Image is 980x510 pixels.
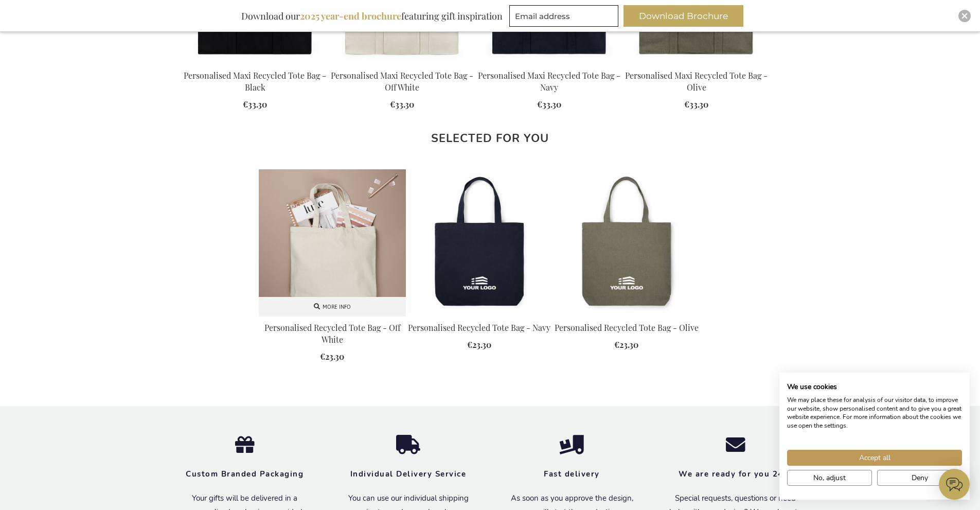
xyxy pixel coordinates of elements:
[679,469,792,479] strong: We are ready for you 24/7
[625,70,768,93] a: Personalised Maxi Recycled Tote Bag - Olive
[408,322,550,333] a: Personalised Recycled Tote Bag - Navy
[186,469,304,479] strong: Custom Branded Packaging
[961,13,968,19] img: Close
[787,450,962,466] button: Accept all cookies
[390,99,414,110] span: €33.30
[406,309,553,319] a: Personalised Recycled Tote Bag - Navy
[787,396,962,430] p: We may place these for analysis of our visitor data, to improve our website, show personalised co...
[623,5,743,27] button: Download Brochure
[958,10,971,22] div: Close
[509,5,618,27] input: Email address
[684,99,708,110] span: €33.30
[476,57,623,67] a: Personalised Maxi Recycled Tote Bag - Navy
[939,469,970,500] iframe: belco-activator-frame
[614,339,638,350] span: €23.30
[877,470,962,486] button: Deny all cookies
[350,469,467,479] strong: Individual Delivery Service
[467,339,491,350] span: €23.30
[912,472,928,483] span: Deny
[243,99,267,110] span: €33.30
[329,57,476,67] a: Personalised Maxi Recycled Tote Bag - Off White
[320,351,344,362] span: €23.30
[623,57,770,67] a: Personalised Maxi Recycled Tote Bag - Olive
[331,70,473,93] a: Personalised Maxi Recycled Tote Bag - Off White
[553,169,700,313] img: Personalised Recycled Tote Bag - Olive
[259,169,406,316] img: Personalised Recycled Tote Bag - Off White
[184,70,326,93] a: Personalised Maxi Recycled Tote Bag - Black
[544,469,600,479] strong: Fast delivery
[787,470,872,486] button: Adjust cookie preferences
[259,297,406,316] a: More info
[406,169,553,313] img: Personalised Recycled Tote Bag - Navy
[237,5,507,27] div: Download our featuring gift inspiration
[182,57,329,67] a: Personalised Maxi Recycled Tote Bag - Black
[300,10,401,22] b: 2025 year-end brochure
[431,131,549,146] strong: Selected for you
[813,472,846,483] span: No, adjust
[553,309,700,319] a: Personalised Recycled Tote Bag - Olive
[537,99,561,110] span: €33.30
[478,70,620,93] a: Personalised Maxi Recycled Tote Bag - Navy
[509,5,621,30] form: marketing offers and promotions
[859,452,890,463] span: Accept all
[555,322,699,333] a: Personalised Recycled Tote Bag - Olive
[787,382,962,392] h2: We use cookies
